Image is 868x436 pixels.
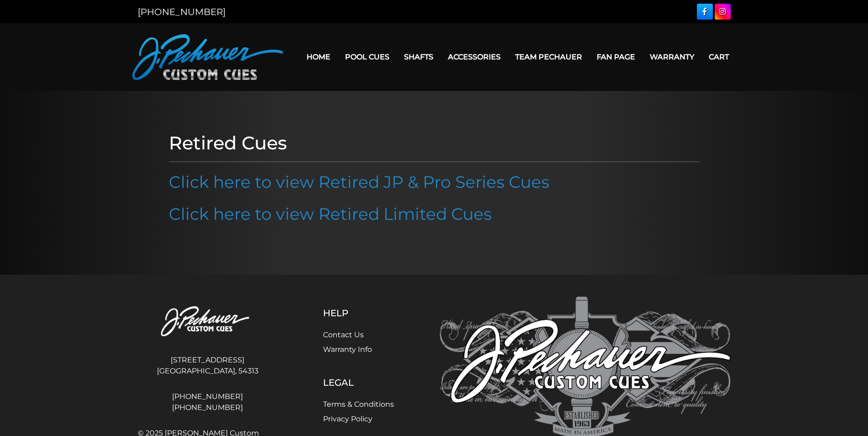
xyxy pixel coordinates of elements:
a: Warranty [642,45,701,69]
a: Contact Us [323,330,364,339]
h1: Retired Cues [169,132,700,154]
a: [PHONE_NUMBER] [138,6,226,17]
address: [STREET_ADDRESS] [GEOGRAPHIC_DATA], 54313 [138,351,278,380]
a: Warranty Info [323,345,372,354]
a: Cart [701,45,736,69]
img: Pechauer Custom Cues [132,34,283,80]
a: Pool Cues [338,45,397,69]
a: Accessories [441,45,508,69]
a: Team Pechauer [508,45,589,69]
a: Privacy Policy [323,415,372,423]
a: [PHONE_NUMBER] [138,402,278,413]
a: Fan Page [589,45,642,69]
a: Home [299,45,338,69]
a: [PHONE_NUMBER] [138,391,278,402]
h5: Legal [323,377,394,388]
a: Click here to view Retired JP & Pro Series Cues [169,172,550,192]
a: Terms & Conditions [323,400,394,409]
img: Pechauer Custom Cues [138,297,278,347]
h5: Help [323,308,394,319]
a: Shafts [397,45,441,69]
a: Click here to view Retired Limited Cues [169,204,492,224]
